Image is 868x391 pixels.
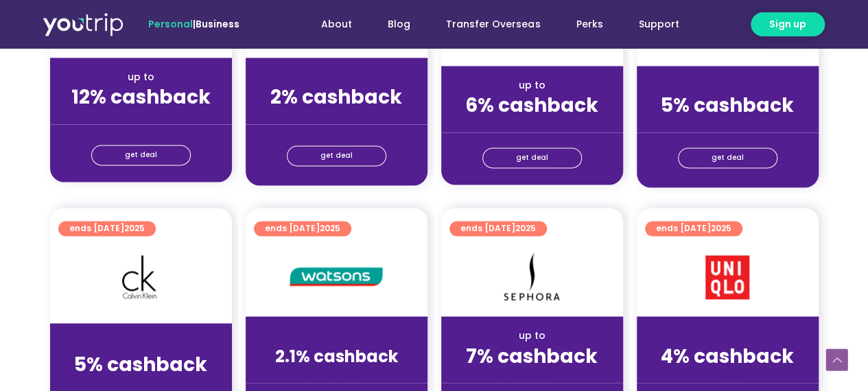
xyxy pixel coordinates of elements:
[320,222,340,234] span: 2025
[61,110,221,124] div: (for stays only)
[277,12,696,37] nav: Menu
[125,145,157,165] span: get deal
[71,84,211,110] strong: 12% cashback
[287,145,386,166] a: get deal
[69,221,145,236] span: ends [DATE]
[452,368,612,383] div: (for stays only)
[678,147,777,168] a: get deal
[661,342,794,369] strong: 4% cashback
[465,92,598,119] strong: 6% cashback
[270,84,402,110] strong: 2% cashback
[265,221,340,236] span: ends [DATE]
[61,70,221,84] div: up to
[558,12,620,37] a: Perks
[257,368,417,383] div: (for stays only)
[452,118,612,132] div: (for stays only)
[648,368,808,383] div: (for stays only)
[58,221,156,236] a: ends [DATE]2025
[656,221,731,236] span: ends [DATE]
[370,12,428,37] a: Blog
[452,329,612,343] div: up to
[516,148,548,167] span: get deal
[61,377,221,391] div: (for stays only)
[661,92,794,119] strong: 5% cashback
[124,222,145,234] span: 2025
[91,145,191,165] a: get deal
[515,222,536,234] span: 2025
[769,17,806,32] span: Sign up
[428,12,558,37] a: Transfer Overseas
[620,12,696,37] a: Support
[254,221,351,236] a: ends [DATE]2025
[257,329,417,343] div: up to
[645,221,742,236] a: ends [DATE]2025
[148,17,193,31] span: Personal
[74,351,207,377] strong: 5% cashback
[257,70,417,84] div: up to
[449,221,547,236] a: ends [DATE]2025
[452,78,612,93] div: up to
[648,329,808,343] div: up to
[320,146,353,165] span: get deal
[196,17,239,31] a: Business
[460,221,536,236] span: ends [DATE]
[303,12,370,37] a: About
[61,337,221,351] div: up to
[482,147,582,168] a: get deal
[711,222,731,234] span: 2025
[648,118,808,132] div: (for stays only)
[648,78,808,93] div: up to
[257,110,417,124] div: (for stays only)
[712,148,744,167] span: get deal
[148,17,239,31] span: |
[751,12,825,36] a: Sign up
[275,344,398,367] strong: 2.1% cashback
[466,342,598,369] strong: 7% cashback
